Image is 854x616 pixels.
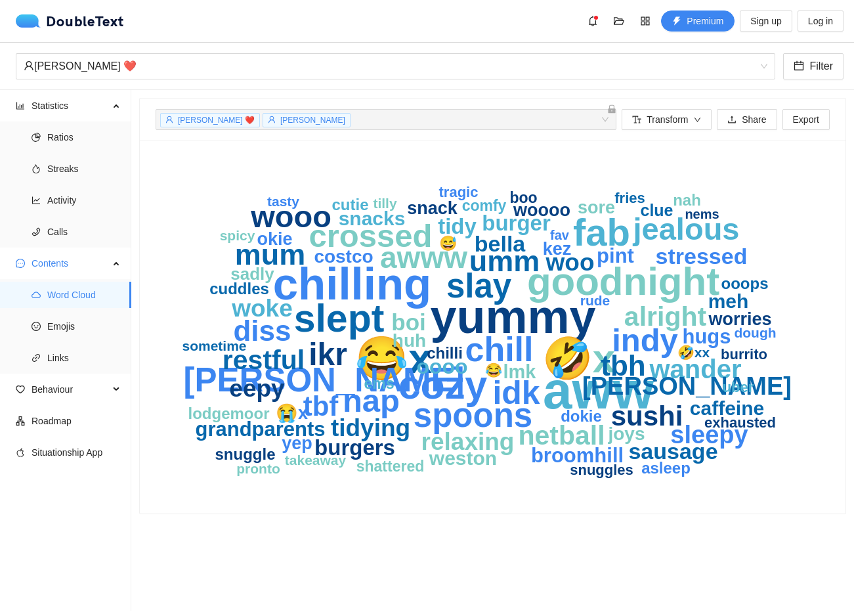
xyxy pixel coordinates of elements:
text: tidying [331,414,410,441]
text: okie [257,229,292,249]
text: sushi [611,401,683,431]
button: Export [782,109,830,130]
span: Word Cloud [47,282,121,308]
text: tidy [438,214,477,238]
div: DoubleText [16,14,124,28]
span: link [32,353,41,363]
text: netball [518,420,605,451]
text: caffeine [690,397,764,419]
text: chilli [427,344,463,362]
text: bella [475,231,526,256]
text: sadly [230,264,274,284]
span: user [268,116,276,123]
text: asleep [641,459,691,477]
text: takeaway [285,452,347,468]
text: fav [550,228,570,242]
text: goodnight [527,259,719,303]
text: burgers [314,435,395,460]
span: apple [16,448,25,457]
text: [PERSON_NAME] [582,372,792,400]
text: costco [314,246,373,267]
text: aww [543,361,654,420]
text: 🤣xx [677,344,710,361]
text: slept [294,297,385,340]
text: pronto [236,461,280,476]
text: crossed [309,218,433,253]
text: 😂x [355,333,432,384]
text: comfy [462,197,507,214]
button: bell [582,11,603,32]
text: burger [482,211,551,235]
text: snuggle [215,445,275,463]
span: bar-chart [16,101,25,110]
div: [PERSON_NAME] ❤️ [24,54,756,79]
text: idk [492,374,540,411]
span: [PERSON_NAME] [280,116,345,125]
text: fries [614,190,645,206]
button: appstore [635,11,656,32]
span: Calls [47,219,121,245]
text: ooops [721,275,769,292]
text: 🤣x [542,334,616,383]
text: rude [580,293,610,308]
span: Activity [47,187,121,213]
text: snacks [339,208,406,229]
text: tilly [373,196,396,211]
text: boo [509,189,537,206]
text: tbh [601,349,645,382]
text: yummy [430,290,595,343]
span: Export [793,112,819,127]
span: appstore [635,16,655,26]
span: Links [47,345,121,371]
span: smile [32,322,41,331]
text: chill [465,330,533,368]
text: nems [685,207,719,221]
text: spoons [414,397,532,434]
text: lmk [503,361,537,382]
text: woooo [513,200,570,220]
text: oooo [416,355,467,378]
span: Sign up [750,14,781,28]
text: lodgemoor [188,405,270,422]
text: 😅 [439,234,458,252]
text: tasty [267,194,299,209]
text: dokie [561,407,602,425]
button: Sign up [740,11,792,32]
text: pint [597,244,634,267]
text: awww [380,240,467,275]
button: thunderboltPremium [661,11,735,32]
text: 😭x [276,402,308,424]
text: burrito [721,346,767,363]
text: mum [235,238,306,271]
span: Ratios [47,124,121,150]
span: pie-chart [32,133,41,142]
span: Share [742,112,766,127]
text: sausage [628,439,717,464]
span: Roadmap [32,408,121,434]
span: Phoebe ❤️ [24,54,767,79]
text: cutie [331,196,368,213]
text: ems [364,375,394,392]
button: folder-open [608,11,630,32]
text: stressed [656,244,748,269]
text: eepy [229,375,285,402]
text: 😂 [485,362,503,379]
text: tragic [439,184,479,200]
span: Behaviour [32,376,109,403]
text: exhausted [704,414,776,431]
text: dough [734,325,776,340]
text: shattered [356,458,425,475]
text: huh [393,330,426,351]
span: cloud [32,290,41,299]
text: fab [573,211,630,253]
text: tbf [303,391,339,422]
text: ikr [309,337,347,372]
text: snuggles [570,462,633,478]
span: Statistics [32,93,109,119]
span: calendar [794,60,804,73]
text: joys [607,424,645,444]
text: diss [233,315,291,347]
text: [PERSON_NAME] [184,361,465,399]
span: Premium [687,14,723,28]
span: user [24,60,34,71]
